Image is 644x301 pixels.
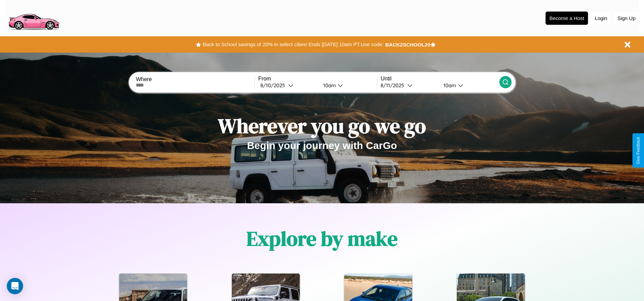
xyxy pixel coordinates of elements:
[5,3,62,32] img: logo
[7,278,23,294] div: Open Intercom Messenger
[381,76,499,82] label: Until
[201,40,385,49] button: Back to School savings of 20% in select cities! Ends [DATE] 10am PT.Use code:
[546,12,588,25] button: Become a Host
[136,76,254,82] label: Where
[636,137,641,164] div: Give Feedback
[381,82,407,89] div: 8 / 11 / 2025
[318,82,377,89] button: 10am
[320,82,338,89] div: 10am
[246,225,398,252] h1: Explore by make
[438,82,499,89] button: 10am
[260,82,288,89] div: 8 / 10 / 2025
[591,12,611,24] button: Login
[258,82,318,89] button: 8/10/2025
[385,42,430,48] b: BACK2SCHOOL20
[258,76,377,82] label: From
[440,82,458,89] div: 10am
[614,12,639,24] button: Sign Up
